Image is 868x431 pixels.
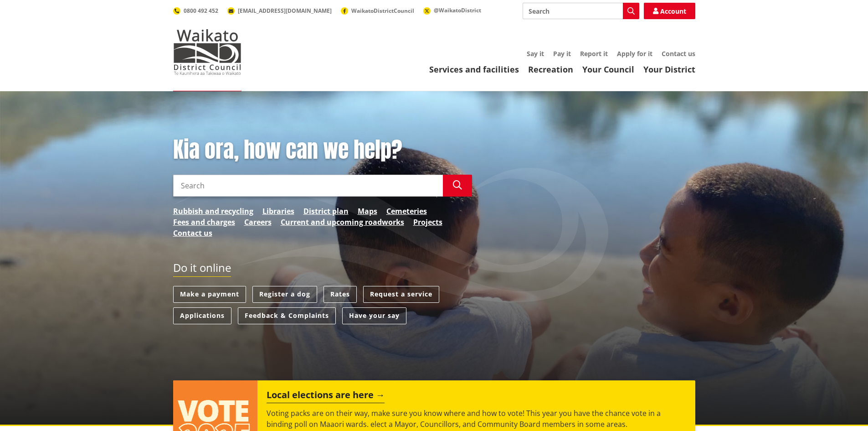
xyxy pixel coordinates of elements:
a: Request a service [363,286,439,303]
a: Rates [324,286,357,303]
span: @WaikatoDistrict [434,6,481,14]
a: Your District [643,64,695,75]
a: WaikatoDistrictCouncil [341,7,414,15]
a: [EMAIL_ADDRESS][DOMAIN_NAME] [227,7,332,15]
a: Have your say [342,307,406,324]
a: Register a dog [252,286,317,303]
a: Make a payment [173,286,246,303]
a: Contact us [662,49,695,58]
input: Search input [173,175,443,197]
a: Recreation [528,64,573,75]
a: Rubbish and recycling [173,206,253,217]
a: Say it [527,49,544,58]
a: Applications [173,307,231,324]
a: Report it [580,49,608,58]
a: 0800 492 452 [173,7,218,15]
a: Cemeteries [386,206,427,217]
h1: Kia ora, how can we help? [173,137,472,163]
img: Waikato District Council - Te Kaunihera aa Takiwaa o Waikato [173,29,241,75]
a: @WaikatoDistrict [423,6,481,14]
span: 0800 492 452 [184,7,218,15]
a: District plan [303,206,349,217]
input: Search input [523,3,639,19]
a: Maps [358,206,377,217]
a: Contact us [173,228,212,239]
a: Projects [413,217,442,228]
h2: Do it online [173,261,231,277]
a: Apply for it [617,49,652,58]
span: WaikatoDistrictCouncil [351,7,414,15]
span: [EMAIL_ADDRESS][DOMAIN_NAME] [238,7,332,15]
a: Feedback & Complaints [238,307,336,324]
a: Pay it [553,49,571,58]
a: Libraries [262,206,294,217]
a: Fees and charges [173,217,235,228]
a: Services and facilities [429,64,519,75]
p: Voting packs are on their way, make sure you know where and how to vote! This year you have the c... [267,408,686,430]
h2: Local elections are here [267,389,385,403]
a: Account [644,3,695,19]
a: Current and upcoming roadworks [281,217,404,228]
a: Your Council [582,64,634,75]
a: Careers [244,217,272,228]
